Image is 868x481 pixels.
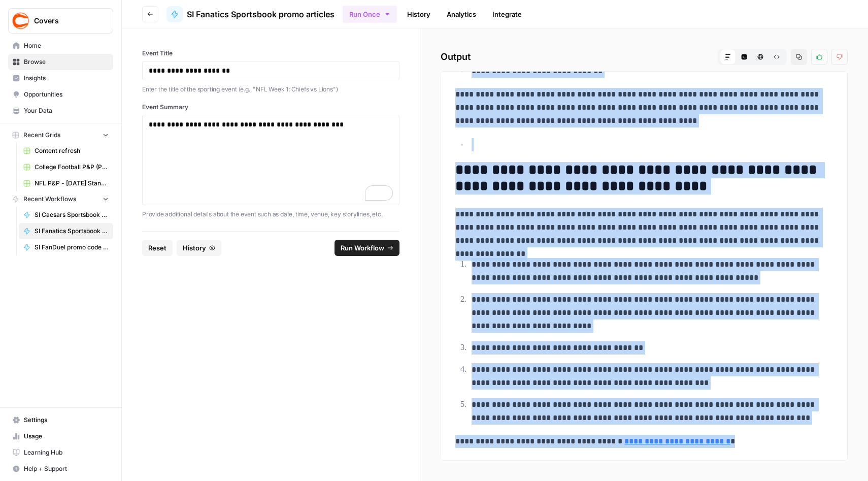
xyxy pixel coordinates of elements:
div: To enrich screen reader interactions, please activate Accessibility in Grammarly extension settings [149,119,393,201]
a: Analytics [441,6,482,22]
span: History [183,243,206,253]
a: SI FanDuel promo code articles [19,239,113,255]
span: NFL P&P - [DATE] Standard (Production) Grid [35,179,109,188]
a: Browse [8,54,113,70]
span: Run Workflow [341,243,384,253]
p: Enter the title of the sporting event (e.g., "NFL Week 1: Chiefs vs Lions") [142,84,399,94]
span: College Football P&P (Production) Grid (1) [35,163,109,172]
a: Integrate [486,6,528,22]
span: Usage [24,432,109,441]
a: History [401,6,437,22]
a: Insights [8,70,113,86]
img: Covers Logo [12,12,30,30]
a: Opportunities [8,86,113,103]
span: SI FanDuel promo code articles [35,243,109,252]
a: College Football P&P (Production) Grid (1) [19,159,113,175]
span: Home [24,41,109,50]
a: SI Caesars Sportsbook promo code articles [19,207,113,223]
button: Help + Support [8,461,113,477]
label: Event Summary [142,103,399,112]
span: Settings [24,415,109,425]
button: Run Workflow [335,240,399,256]
span: Your Data [24,106,109,115]
span: Recent Grids [23,131,60,140]
button: Run Once [343,6,397,23]
span: Content refresh [35,146,109,155]
span: Help + Support [24,464,109,473]
a: Content refresh [19,143,113,159]
button: Reset [142,240,173,256]
a: Usage [8,428,113,444]
a: SI Fanatics Sportsbook promo articles [166,6,335,22]
h2: Output [441,49,848,65]
label: Event Title [142,49,399,58]
span: SI Fanatics Sportsbook promo articles [187,8,335,20]
a: Home [8,38,113,54]
span: Opportunities [24,90,109,99]
a: SI Fanatics Sportsbook promo articles [19,223,113,239]
span: SI Caesars Sportsbook promo code articles [35,210,109,219]
a: Your Data [8,103,113,119]
a: Settings [8,412,113,428]
button: Recent Workflows [8,191,113,207]
a: NFL P&P - [DATE] Standard (Production) Grid [19,175,113,191]
span: Reset [148,243,166,253]
span: SI Fanatics Sportsbook promo articles [35,227,109,236]
button: Recent Grids [8,127,113,143]
p: Provide additional details about the event such as date, time, venue, key storylines, etc. [142,209,399,219]
span: Learning Hub [24,448,109,457]
span: Browse [24,57,109,67]
span: Recent Workflows [23,195,76,204]
span: Covers [34,16,95,26]
span: Insights [24,74,109,83]
button: Workspace: Covers [8,8,113,34]
button: History [177,240,221,256]
a: Learning Hub [8,444,113,461]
